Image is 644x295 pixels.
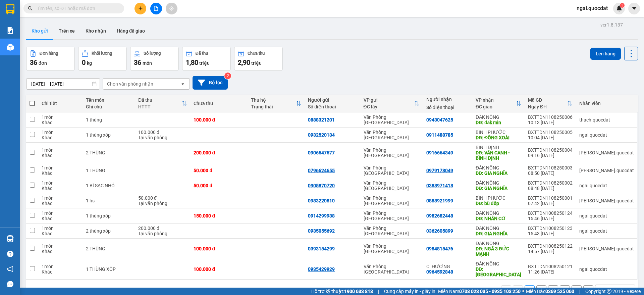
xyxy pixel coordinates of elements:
span: triệu [251,60,262,66]
div: Văn Phòng [GEOGRAPHIC_DATA] [364,165,420,176]
div: 50.000 đ [138,195,187,201]
div: 50.000 đ [194,168,244,173]
th: Toggle SortBy [135,95,190,112]
div: Văn Phòng [GEOGRAPHIC_DATA] [364,147,420,158]
button: Hàng đã giao [111,23,150,39]
button: Kho gửi [26,23,53,39]
span: caret-down [631,5,637,11]
div: 1 món [42,243,79,249]
div: 11:26 [DATE] [528,269,573,275]
div: 1 món [42,226,79,231]
span: món [143,60,152,66]
div: DĐ: KIẾN ĐỨC [476,266,521,277]
div: Số điện thoại [426,105,469,110]
div: BXTTDN1008250123 [528,226,573,231]
span: Hỗ trợ kỹ thuật: [311,288,373,295]
span: search [28,6,33,11]
th: Toggle SortBy [472,95,525,112]
div: VP nhận [476,97,516,103]
div: Khác [42,231,79,236]
div: BXTTDN1108250003 [528,165,573,170]
div: Chưa thu [248,51,265,56]
strong: 1900 633 818 [344,289,373,294]
div: BXTTDN1008250124 [528,210,573,216]
img: warehouse-icon [7,44,14,51]
div: ĐĂK NÔNG [476,180,521,186]
button: Khối lượng0kg [78,47,127,71]
div: 1 hs [86,198,131,203]
div: ĐC giao [476,104,516,109]
div: 10 / trang [599,287,620,294]
div: 2 thùng xốp [86,228,131,234]
div: simon.quocdat [579,246,634,251]
div: 200.000 đ [194,150,244,155]
div: Văn Phòng [GEOGRAPHIC_DATA] [364,195,420,206]
div: BXTTDN1108250006 [528,114,573,120]
div: ngai.quocdat [579,213,634,218]
div: Khác [42,186,79,191]
div: 1 món [42,165,79,170]
div: Ngày ĐH [528,104,567,109]
div: 1 thùng xốp [86,132,131,138]
div: BXTTDN1108250001 [528,195,573,201]
div: BXTTDN1108250002 [528,180,573,186]
div: 08:50 [DATE] [528,170,573,176]
input: Tìm tên, số ĐT hoặc mã đơn [37,5,116,12]
div: 50.000 đ [194,183,244,188]
span: file-add [154,6,158,11]
button: file-add [150,3,162,14]
div: 1 THÙNG XỐP [86,266,131,272]
div: DĐ: VÂN CANH - BÌNH ĐỊNH [476,150,521,161]
div: Khác [42,153,79,158]
div: DĐ: bù đốp [476,201,521,206]
span: copyright [607,289,611,294]
div: 1 món [42,114,79,120]
div: BÌNH PHƯỚC [476,195,521,201]
div: Khối lượng [92,51,112,56]
div: 150.000 đ [194,213,244,218]
button: plus [135,3,146,14]
div: Ghi chú [86,104,131,109]
span: đơn [39,60,47,66]
div: ĐĂK NÔNG [476,261,521,266]
div: Tại văn phòng [138,231,187,236]
button: aim [166,3,177,14]
div: 2 THÙNG [86,246,131,251]
span: 1 [621,3,623,8]
span: notification [7,266,13,272]
div: 1 thùng xốp [86,213,131,218]
span: Cung cấp máy in - giấy in: [384,288,436,295]
div: 0983220810 [308,198,335,203]
div: DĐ: GIA NGHĨA [476,186,521,191]
div: Trạng thái [251,104,296,109]
div: DĐ: ĐỒNG XOÀI [476,135,521,140]
button: Đã thu1,80 triệu [182,47,231,71]
img: warehouse-icon [7,235,14,242]
div: ngai.quocdat [579,132,634,138]
span: triệu [199,60,210,66]
div: Khác [42,170,79,176]
div: Tại văn phòng [138,135,187,140]
div: 200.000 đ [138,226,187,231]
div: Khác [42,249,79,254]
span: aim [169,6,174,11]
div: 10:13 [DATE] [528,120,573,125]
div: 1 món [42,180,79,186]
div: 0906547577 [308,150,335,155]
div: 0362605899 [426,228,453,234]
div: 100.000 đ [194,117,244,122]
div: 08:48 [DATE] [528,186,573,191]
div: BXTTDN1108250004 [528,147,573,153]
div: 14:57 [DATE] [528,249,573,254]
div: 1 món [42,210,79,216]
th: Toggle SortBy [248,95,305,112]
div: simon.quocdat [579,168,634,173]
div: 100.000 đ [194,266,244,272]
div: DĐ: đăk min [476,120,521,125]
div: Mã GD [528,97,567,103]
div: Khác [42,269,79,275]
div: Khác [42,120,79,125]
button: Kho nhận [80,23,111,39]
th: Toggle SortBy [360,95,423,112]
div: ĐĂK NÔNG [476,226,521,231]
